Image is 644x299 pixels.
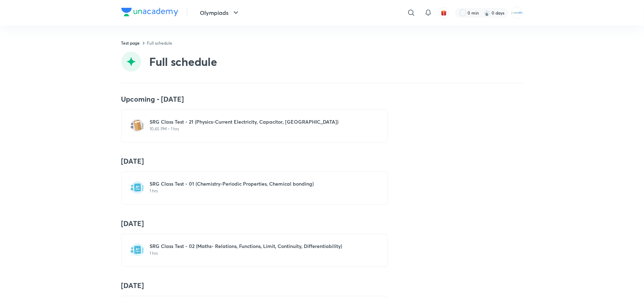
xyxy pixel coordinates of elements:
[150,55,217,69] h2: Full schedule
[121,8,178,16] img: Company Logo
[121,281,523,290] h4: [DATE]
[483,9,491,16] img: streak
[511,7,523,19] img: MOHAMMED SHOAIB
[147,40,173,46] a: Full schedule
[121,40,140,46] a: Test page
[121,8,178,18] a: Company Logo
[150,250,368,256] p: 1 hrs
[438,7,449,18] button: avatar
[121,95,523,104] h4: Upcoming - [DATE]
[150,243,368,250] h6: SRG Class Test - 02 (Maths- Relations, Functions, Limit, Continuity, Differentiability)
[150,188,368,194] p: 1 hrs
[441,10,447,16] img: avatar
[130,243,144,257] img: test
[121,219,523,228] h4: [DATE]
[150,180,368,187] h6: SRG Class Test - 01 (Chemistry-Periodic Properties, Chemical bonding)
[130,180,144,194] img: test
[130,118,144,132] img: test
[150,118,368,125] h6: SRG Class Test - 21 (Physics-Current Electricity, Capacitor, [GEOGRAPHIC_DATA])
[196,6,244,20] button: Olympiads
[150,126,368,132] p: 10:45 PM • 1 hrs
[121,157,523,166] h4: [DATE]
